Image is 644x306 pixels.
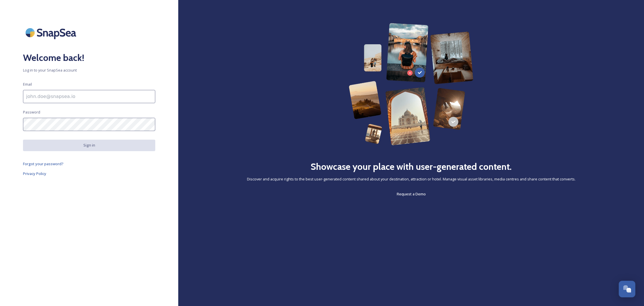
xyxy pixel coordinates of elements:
[23,140,155,151] button: Sign in
[23,170,155,177] a: Privacy Policy
[619,281,635,297] button: Open Chat
[310,160,512,174] h2: Showcase your place with user-generated content.
[397,190,426,197] a: Request a Demo
[247,176,576,182] span: Discover and acquire rights to the best user-generated content shared about your destination, att...
[397,191,426,197] span: Request a Demo
[23,68,155,73] span: Log in to your SnapSea account
[23,161,64,166] span: Forgot your password?
[349,23,474,145] img: 63b42ca75bacad526042e722_Group%20154-p-800.png
[23,82,32,87] span: Email
[23,51,155,65] h2: Welcome back!
[23,109,40,115] span: Password
[23,160,155,167] a: Forgot your password?
[23,171,46,176] span: Privacy Policy
[23,23,80,42] img: SnapSea Logo
[23,90,155,103] input: john.doe@snapsea.io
